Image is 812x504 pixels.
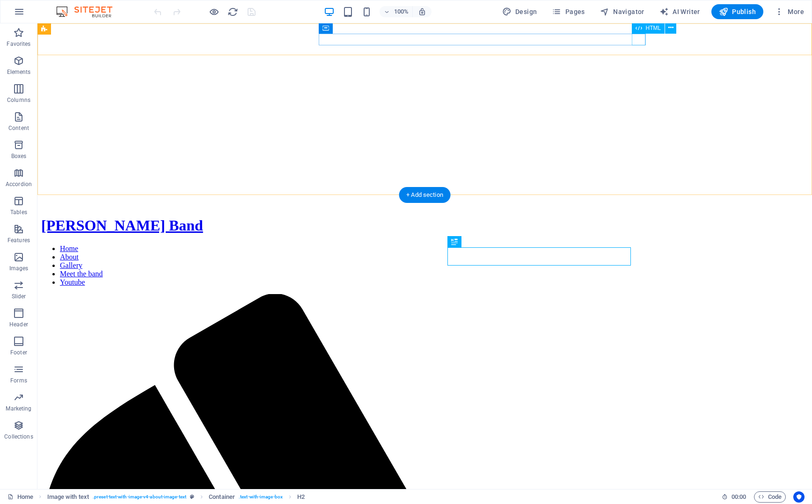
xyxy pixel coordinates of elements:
[297,491,305,503] span: Click to select. Double-click to edit
[418,7,426,16] i: On resize automatically adjust zoom level to fit chosen device.
[227,7,238,17] i: Reload page
[771,4,808,19] button: More
[498,4,541,19] button: Design
[656,4,704,19] button: AI Writer
[6,180,32,188] p: Accordion
[646,25,661,31] span: HTML
[719,7,756,16] span: Publish
[7,40,30,48] p: Favorites
[7,96,30,104] p: Columns
[10,209,27,216] p: Tables
[227,6,238,17] button: reload
[4,433,33,440] p: Collections
[738,493,739,500] span: :
[502,7,537,16] span: Design
[7,68,31,76] p: Elements
[7,491,33,503] a: Click to cancel selection. Double-click to open Pages
[47,491,89,503] span: Click to select. Double-click to edit
[399,187,451,203] div: + Add section
[754,491,786,503] button: Code
[11,152,27,160] p: Boxes
[6,405,31,412] p: Marketing
[93,491,186,503] span: . preset-text-with-image-v4-about-image-text
[552,7,585,16] span: Pages
[596,4,648,19] button: Navigator
[10,377,27,384] p: Forms
[190,494,194,499] i: This element is a customizable preset
[758,491,782,503] span: Code
[722,491,746,503] h6: Session time
[239,491,283,503] span: . text-with-image-box
[209,491,235,503] span: Click to select. Double-click to edit
[600,7,644,16] span: Navigator
[12,293,26,300] p: Slider
[9,265,29,272] p: Images
[775,7,804,16] span: More
[548,4,588,19] button: Pages
[8,124,29,132] p: Content
[54,6,124,17] img: Editor Logo
[10,349,27,356] p: Footer
[711,4,763,19] button: Publish
[380,6,413,17] button: 100%
[7,237,30,244] p: Features
[793,491,805,503] button: Usercentrics
[498,4,541,19] div: Design (Ctrl+Alt+Y)
[208,6,219,17] button: Click here to leave preview mode and continue editing
[659,7,700,16] span: AI Writer
[9,321,28,328] p: Header
[732,491,746,503] span: 00 00
[394,6,409,17] h6: 100%
[47,491,305,503] nav: breadcrumb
